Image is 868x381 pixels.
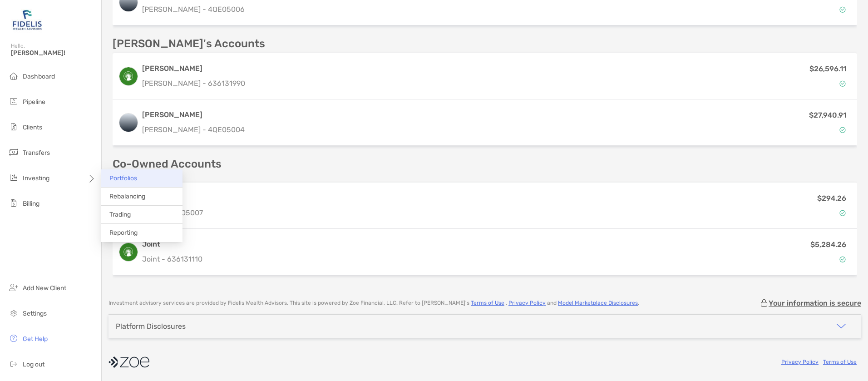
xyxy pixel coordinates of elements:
[8,172,19,183] img: investing icon
[142,253,202,265] p: Joint - 636131110
[109,174,137,182] span: Portfolios
[11,49,96,57] span: [PERSON_NAME]!
[116,322,186,331] div: Platform Disclosures
[23,98,45,106] span: Pipeline
[8,333,19,344] img: get-help icon
[142,109,245,120] h3: [PERSON_NAME]
[8,282,19,293] img: add_new_client icon
[8,307,19,318] img: settings icon
[8,96,19,107] img: pipeline icon
[23,124,42,131] span: Clients
[809,109,846,121] p: $27,940.91
[142,78,245,89] p: [PERSON_NAME] - 636131990
[119,114,138,132] img: logo account
[8,121,19,132] img: clients icon
[839,127,846,133] img: Account Status icon
[817,193,846,204] p: $294.26
[23,149,50,157] span: Transfers
[471,300,504,306] a: Terms of Use
[108,300,639,307] p: Investment advisory services are provided by Fidelis Wealth Advisors . This site is powered by Zo...
[8,358,19,369] img: logout icon
[113,158,857,170] p: Co-Owned Accounts
[8,198,19,208] img: billing icon
[508,300,546,306] a: Privacy Policy
[109,193,145,200] span: Rebalancing
[108,352,149,372] img: company logo
[8,70,19,81] img: dashboard icon
[809,63,846,74] p: $26,596.11
[810,239,846,250] p: $5,284.26
[23,284,66,292] span: Add New Client
[142,239,202,250] h3: Joint
[839,6,846,13] img: Account Status icon
[769,299,861,307] p: Your information is secure
[11,4,44,36] img: Zoe Logo
[109,211,131,218] span: Trading
[119,243,138,261] img: logo account
[142,124,245,135] p: [PERSON_NAME] - 4QE05004
[113,38,265,49] p: [PERSON_NAME]'s Accounts
[23,310,47,317] span: Settings
[781,359,819,365] a: Privacy Policy
[558,300,638,306] a: Model Marketplace Disclosures
[839,210,846,216] img: Account Status icon
[109,229,138,237] span: Reporting
[119,67,138,85] img: logo account
[23,361,44,368] span: Log out
[142,4,245,15] p: [PERSON_NAME] - 4QE05006
[142,63,245,74] h3: [PERSON_NAME]
[836,321,847,332] img: icon arrow
[23,174,49,182] span: Investing
[23,200,39,208] span: Billing
[839,256,846,262] img: Account Status icon
[839,80,846,87] img: Account Status icon
[8,147,19,158] img: transfers icon
[823,359,857,365] a: Terms of Use
[23,335,48,343] span: Get Help
[23,73,55,80] span: Dashboard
